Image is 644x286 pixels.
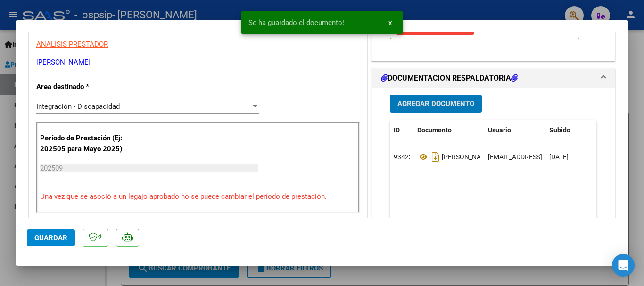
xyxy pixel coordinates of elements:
button: Guardar [27,229,75,246]
span: Subido [549,126,570,134]
div: DOCUMENTACIÓN RESPALDATORIA [372,88,615,283]
mat-expansion-panel-header: DOCUMENTACIÓN RESPALDATORIA [372,69,615,88]
span: [PERSON_NAME] [417,153,492,161]
span: Integración - Discapacidad [36,102,120,111]
span: [DATE] [549,153,569,161]
datatable-header-cell: Usuario [484,120,545,140]
h1: DOCUMENTACIÓN RESPALDATORIA [381,73,518,84]
span: Guardar [34,234,67,242]
button: x [381,14,399,31]
i: Descargar documento [429,149,442,164]
div: Open Intercom Messenger [612,254,635,277]
datatable-header-cell: Acción [593,120,640,140]
p: Area destinado * [36,82,133,92]
p: Una vez que se asoció a un legajo aprobado no se puede cambiar el período de prestación. [40,191,356,202]
span: Documento [417,126,452,134]
p: Período de Prestación (Ej: 202505 para Mayo 2025) [40,133,135,154]
span: x [388,18,392,27]
span: Se ha guardado el documento! [248,18,344,27]
span: Usuario [488,126,511,134]
span: 93423 [394,153,413,161]
datatable-header-cell: Subido [545,120,593,140]
span: ANALISIS PRESTADOR [36,40,108,49]
button: Agregar Documento [390,95,482,112]
datatable-header-cell: ID [390,120,413,140]
span: Agregar Documento [397,100,474,108]
span: ID [394,126,400,134]
datatable-header-cell: Documento [413,120,484,140]
p: [PERSON_NAME] [36,57,360,68]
